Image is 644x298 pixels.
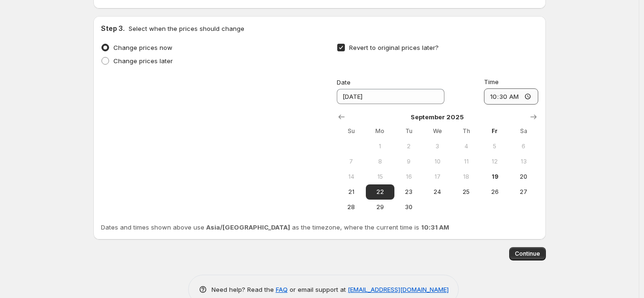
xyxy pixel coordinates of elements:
span: 17 [427,173,448,181]
span: 9 [398,158,419,165]
span: Fr [484,127,505,135]
span: 6 [513,143,534,150]
th: Thursday [452,124,480,139]
b: Asia/[GEOGRAPHIC_DATA] [206,223,290,231]
th: Saturday [509,124,538,139]
span: Continue [515,250,540,258]
b: 10:31 AM [421,223,449,231]
span: Dates and times shown above use as the timezone, where the current time is [101,223,449,231]
span: 18 [455,173,476,181]
button: Tuesday September 2 2025 [394,139,423,154]
span: 20 [513,173,534,181]
button: Continue [509,247,546,260]
button: Monday September 15 2025 [366,169,394,184]
button: Tuesday September 30 2025 [394,200,423,215]
span: 28 [341,203,362,211]
span: 27 [513,188,534,196]
button: Today Friday September 19 2025 [481,169,509,184]
button: Thursday September 18 2025 [452,169,480,184]
span: 29 [370,203,391,211]
button: Wednesday September 10 2025 [423,154,452,169]
th: Friday [481,124,509,139]
button: Saturday September 6 2025 [509,139,538,154]
button: Friday September 12 2025 [481,154,509,169]
span: 21 [341,188,362,196]
span: 5 [484,143,505,150]
span: 11 [455,158,476,165]
button: Wednesday September 17 2025 [423,169,452,184]
span: or email support at [288,286,348,293]
span: 30 [398,203,419,211]
button: Thursday September 4 2025 [452,139,480,154]
button: Sunday September 28 2025 [337,200,365,215]
span: Su [341,127,362,135]
span: Change prices now [113,44,172,51]
span: Mo [370,127,391,135]
button: Saturday September 13 2025 [509,154,538,169]
th: Monday [366,124,394,139]
a: [EMAIL_ADDRESS][DOMAIN_NAME] [348,286,449,293]
th: Sunday [337,124,365,139]
span: 1 [370,143,391,150]
span: 23 [398,188,419,196]
button: Sunday September 7 2025 [337,154,365,169]
span: 3 [427,143,448,150]
input: 12:00 [484,88,538,105]
span: Time [484,78,499,86]
button: Monday September 29 2025 [366,200,394,215]
button: Thursday September 25 2025 [452,184,480,200]
button: Monday September 8 2025 [366,154,394,169]
button: Friday September 5 2025 [481,139,509,154]
span: 25 [455,188,476,196]
a: FAQ [276,286,288,293]
span: 16 [398,173,419,181]
button: Tuesday September 9 2025 [394,154,423,169]
span: 8 [370,158,391,165]
button: Thursday September 11 2025 [452,154,480,169]
button: Tuesday September 16 2025 [394,169,423,184]
span: 19 [484,173,505,181]
th: Wednesday [423,124,452,139]
span: 24 [427,188,448,196]
button: Tuesday September 23 2025 [394,184,423,200]
button: Monday September 22 2025 [366,184,394,200]
span: Need help? Read the [211,286,276,293]
span: 2 [398,143,419,150]
span: Date [337,78,351,86]
input: 9/19/2025 [337,89,444,104]
span: Sa [513,127,534,135]
span: 15 [370,173,391,181]
p: Select when the prices should change [129,24,244,33]
span: 12 [484,158,505,165]
button: Friday September 26 2025 [481,184,509,200]
span: 4 [455,143,476,150]
span: 26 [484,188,505,196]
h2: Step 3. [101,24,125,33]
button: Sunday September 21 2025 [337,184,365,200]
span: Th [455,127,476,135]
span: Revert to original prices later? [349,44,439,51]
span: 7 [341,158,362,165]
button: Monday September 1 2025 [366,139,394,154]
span: 22 [370,188,391,196]
span: Change prices later [113,57,173,65]
button: Show next month, October 2025 [527,110,540,124]
span: 10 [427,158,448,165]
button: Saturday September 20 2025 [509,169,538,184]
button: Show previous month, August 2025 [335,110,348,124]
button: Wednesday September 24 2025 [423,184,452,200]
span: 14 [341,173,362,181]
button: Saturday September 27 2025 [509,184,538,200]
span: 13 [513,158,534,165]
button: Wednesday September 3 2025 [423,139,452,154]
th: Tuesday [394,124,423,139]
span: Tu [398,127,419,135]
button: Sunday September 14 2025 [337,169,365,184]
span: We [427,127,448,135]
